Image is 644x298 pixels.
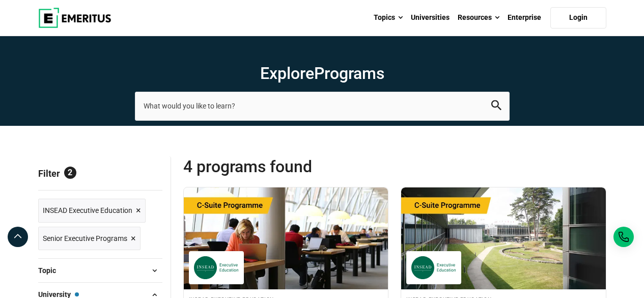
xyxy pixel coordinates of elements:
[38,199,146,223] a: INSEAD Executive Education ×
[491,100,501,112] button: search
[411,256,456,279] img: INSEAD Executive Education
[184,187,388,289] img: INSEAD Chief Operating Officer (COO) Programme | Online Leadership Course
[43,233,127,244] span: Senior Executive Programs
[43,205,132,216] span: INSEAD Executive Education
[64,167,76,179] span: 2
[135,92,510,120] input: search-page
[131,168,162,181] a: Reset all
[38,263,162,278] button: Topic
[401,187,606,289] img: Chief Strategy Officer (CSO) Programme | Online Strategy and Innovation Course
[38,156,162,190] p: Filter
[38,227,141,251] a: Senior Executive Programs ×
[491,103,501,113] a: search
[314,64,384,83] span: Programs
[183,156,395,177] span: 4 Programs found
[131,231,136,246] span: ×
[38,265,64,276] span: Topic
[136,203,141,218] span: ×
[135,63,510,84] h1: Explore
[194,256,239,279] img: INSEAD Executive Education
[550,7,606,29] a: Login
